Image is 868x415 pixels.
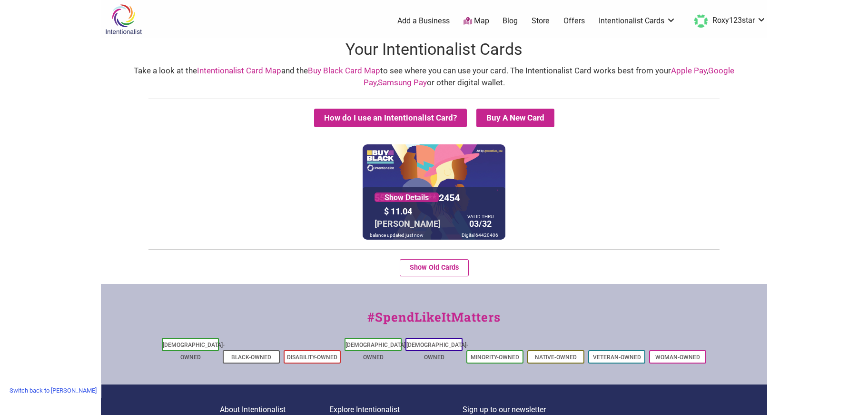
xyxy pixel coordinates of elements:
[535,354,577,361] a: Native-Owned
[459,231,501,240] div: Digital 64420406
[465,215,496,231] div: 03/32
[372,216,443,231] div: [PERSON_NAME]
[101,38,767,61] h1: Your Intentionalist Cards
[503,16,518,26] a: Blog
[400,259,469,276] button: Show Old Cards
[464,16,489,27] a: Map
[655,354,700,361] a: Woman-Owned
[397,16,450,26] a: Add a Business
[532,16,550,26] a: Store
[690,12,766,30] a: Roxy123star
[163,342,225,361] a: [DEMOGRAPHIC_DATA]-Owned
[471,354,519,361] a: Minority-Owned
[287,354,337,361] a: Disability-Owned
[476,109,554,127] summary: Buy A New Card
[345,342,407,361] a: [DEMOGRAPHIC_DATA]-Owned
[406,342,468,361] a: [DEMOGRAPHIC_DATA]-Owned
[5,383,101,398] a: Switch back to [PERSON_NAME]
[467,216,493,217] div: VALID THRU
[101,308,767,336] div: #SpendLikeItMatters
[367,231,426,240] div: balance updated just now
[197,66,281,75] a: Intentionalist Card Map
[563,16,585,26] a: Offers
[593,354,641,361] a: Veteran-Owned
[599,16,676,26] a: Intentionalist Cards
[308,66,380,75] a: Buy Black Card Map
[671,66,707,75] a: Apple Pay
[110,65,758,89] div: Take a look at the and the to see where you can use your card. The Intentionalist Card works best...
[231,354,271,361] a: Black-Owned
[375,192,439,202] a: Show Details
[382,204,463,219] div: $ 11.04
[314,109,467,127] button: How do I use an Intentionalist Card?
[101,4,146,35] img: Intentionalist
[378,78,427,87] a: Samsung Pay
